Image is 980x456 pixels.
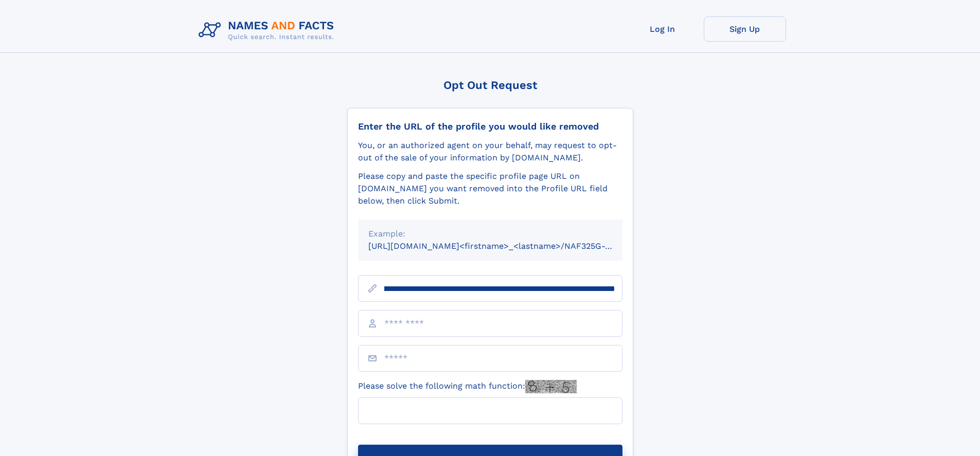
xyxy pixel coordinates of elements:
[358,380,577,393] label: Please solve the following math function:
[358,170,622,207] div: Please copy and paste the specific profile page URL on [DOMAIN_NAME] you want removed into the Pr...
[347,79,633,92] div: Opt Out Request
[621,16,704,42] a: Log In
[358,139,622,164] div: You, or an authorized agent on your behalf, may request to opt-out of the sale of your informatio...
[704,16,786,42] a: Sign Up
[368,228,612,240] div: Example:
[368,241,642,251] small: [URL][DOMAIN_NAME]<firstname>_<lastname>/NAF325G-xxxxxxxx
[194,16,343,44] img: Logo Names and Facts
[358,121,622,132] div: Enter the URL of the profile you would like removed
